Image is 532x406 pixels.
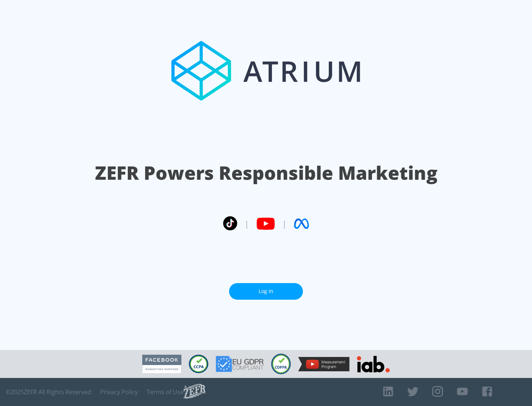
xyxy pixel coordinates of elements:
a: Privacy Policy [100,388,138,396]
img: Facebook Marketing Partner [142,355,181,374]
span: | [282,218,287,229]
img: CCPA Compliant [189,355,208,373]
a: Log In [229,283,303,300]
h1: ZEFR Powers Responsible Marketing [95,160,437,186]
img: COPPA Compliant [271,354,291,374]
img: GDPR Compliant [216,356,264,372]
img: YouTube Measurement Program [298,357,349,371]
img: IAB [357,356,390,372]
a: Terms of Use [147,388,184,396]
span: © 2025 ZEFR All Rights Reserved [6,388,91,396]
span: | [245,218,249,229]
